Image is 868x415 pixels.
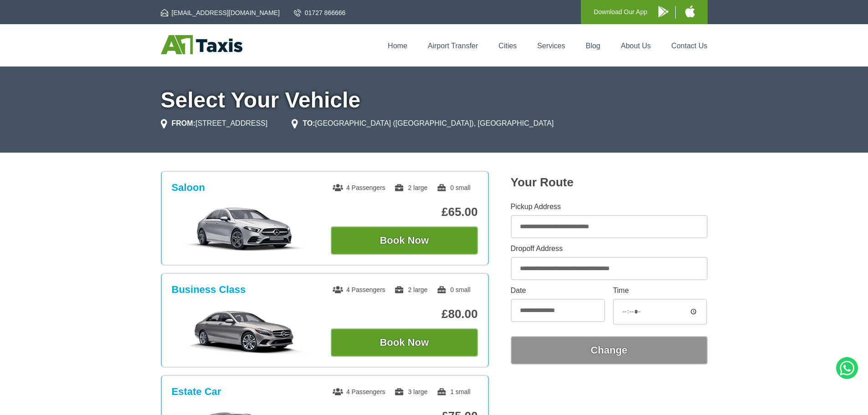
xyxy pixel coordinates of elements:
[303,119,315,127] strong: TO:
[333,184,385,191] span: 4 Passengers
[161,89,708,111] h1: Select Your Vehicle
[294,8,346,17] a: 01727 866666
[437,388,470,395] span: 1 small
[333,388,385,395] span: 4 Passengers
[594,6,647,18] p: Download Our App
[428,42,478,50] a: Airport Transfer
[613,287,707,294] label: Time
[586,42,600,50] a: Blog
[658,6,668,17] img: A1 Taxis Android App
[176,308,313,354] img: Business Class
[331,226,478,255] button: Book Now
[511,203,708,210] label: Pickup Address
[292,118,554,129] li: [GEOGRAPHIC_DATA] ([GEOGRAPHIC_DATA]), [GEOGRAPHIC_DATA]
[331,307,478,321] p: £80.00
[394,286,427,293] span: 2 large
[671,42,707,50] a: Contact Us
[172,386,221,398] h3: Estate Car
[621,42,651,50] a: About Us
[331,328,478,357] button: Book Now
[388,42,407,50] a: Home
[511,336,708,364] button: Change
[685,5,695,17] img: A1 Taxis iPhone App
[331,205,478,219] p: £65.00
[172,284,246,296] h3: Business Class
[537,42,565,50] a: Services
[437,184,470,191] span: 0 small
[394,388,427,395] span: 3 large
[161,35,242,54] img: A1 Taxis St Albans LTD
[161,8,280,17] a: [EMAIL_ADDRESS][DOMAIN_NAME]
[511,245,708,252] label: Dropoff Address
[511,175,708,190] h2: Your Route
[176,206,313,252] img: Saloon
[172,182,205,194] h3: Saloon
[394,184,427,191] span: 2 large
[333,286,385,293] span: 4 Passengers
[511,287,605,294] label: Date
[498,42,517,50] a: Cities
[172,119,195,127] strong: FROM:
[437,286,470,293] span: 0 small
[161,118,268,129] li: [STREET_ADDRESS]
